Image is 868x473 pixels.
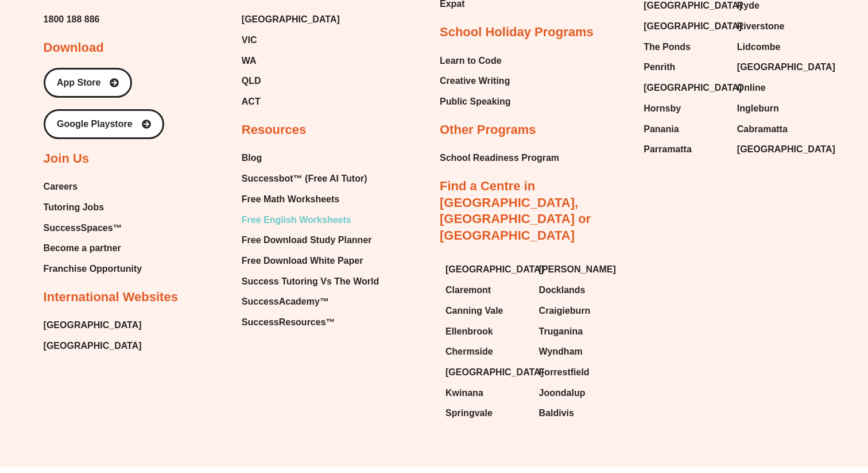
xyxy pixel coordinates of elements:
[539,261,616,278] span: [PERSON_NAME]
[539,282,586,299] span: Docklands
[440,93,511,110] a: Public Speaking
[737,141,835,158] span: [GEOGRAPHIC_DATA]
[644,18,742,35] span: [GEOGRAPHIC_DATA]
[242,170,367,187] span: Successbot™ (Free AI Tutor)
[242,314,335,331] span: SuccessResources™
[242,191,379,208] a: Free Math Worksheets
[445,323,528,340] a: Ellenbrook
[445,261,528,278] a: [GEOGRAPHIC_DATA]
[539,405,621,422] a: Baldivis
[242,122,307,139] h2: Resources
[539,364,590,381] span: Forrestfield
[44,178,78,195] span: Careers
[644,39,691,56] span: The Ponds
[242,170,379,187] a: Successbot™ (Free AI Tutor)
[644,59,675,76] span: Penrith
[242,252,379,270] a: Free Download White Paper
[445,302,528,320] a: Canning Vale
[242,191,339,208] span: Free Math Worksheets
[242,11,340,28] a: [GEOGRAPHIC_DATA]
[44,337,142,355] span: [GEOGRAPHIC_DATA]
[445,343,493,360] span: Chermside
[445,282,491,299] span: Claremont
[44,240,142,257] a: Become a partner
[440,72,510,90] span: Creative Writing
[737,121,788,138] span: Cabramatta
[539,261,621,278] a: [PERSON_NAME]
[737,59,819,76] a: [GEOGRAPHIC_DATA]
[44,220,142,237] a: SuccessSpaces™
[539,323,621,340] a: Truganina
[445,384,528,402] a: Kwinana
[44,317,142,334] a: [GEOGRAPHIC_DATA]
[242,273,379,290] a: Success Tutoring Vs The World
[644,39,726,56] a: The Ponds
[242,252,363,270] span: Free Download White Paper
[44,40,104,56] h2: Download
[440,52,511,70] a: Learn to Code
[440,72,511,90] a: Creative Writing
[644,141,726,158] a: Parramatta
[539,384,621,402] a: Joondalup
[737,59,835,76] span: [GEOGRAPHIC_DATA]
[44,68,132,98] a: App Store
[44,199,104,216] span: Tutoring Jobs
[644,79,726,97] a: [GEOGRAPHIC_DATA]
[242,93,261,110] span: ACT
[539,302,591,320] span: Craigieburn
[242,293,329,310] span: SuccessAcademy™
[242,32,257,49] span: VIC
[440,122,536,139] h2: Other Programs
[644,59,726,76] a: Penrith
[671,343,868,473] div: Chat Widget
[440,179,591,243] a: Find a Centre in [GEOGRAPHIC_DATA], [GEOGRAPHIC_DATA] or [GEOGRAPHIC_DATA]
[242,293,379,310] a: SuccessAcademy™
[242,211,351,229] span: Free English Worksheets
[644,141,692,158] span: Parramatta
[242,149,379,167] a: Blog
[57,78,100,87] span: App Store
[440,24,594,41] h2: School Holiday Programs
[242,211,379,229] a: Free English Worksheets
[644,121,726,138] a: Panania
[737,39,819,56] a: Lidcombe
[44,151,89,167] h2: Join Us
[242,32,340,49] a: VIC
[737,18,785,35] span: Riverstone
[44,178,142,195] a: Careers
[445,302,503,320] span: Canning Vale
[445,364,544,381] span: [GEOGRAPHIC_DATA]
[242,52,257,70] span: WA
[440,52,502,70] span: Learn to Code
[57,120,133,129] span: Google Playstore
[539,343,621,360] a: Wyndham
[539,364,621,381] a: Forrestfield
[445,364,528,381] a: [GEOGRAPHIC_DATA]
[44,240,121,257] span: Become a partner
[539,405,574,422] span: Baldivis
[242,93,340,110] a: ACT
[445,343,528,360] a: Chermside
[445,405,528,422] a: Springvale
[644,79,742,97] span: [GEOGRAPHIC_DATA]
[539,343,583,360] span: Wyndham
[737,39,781,56] span: Lidcombe
[440,149,559,167] a: School Readiness Program
[44,11,100,28] a: 1800 188 886
[242,314,379,331] a: SuccessResources™
[644,121,679,138] span: Panania
[242,232,372,249] span: Free Download Study Planner
[737,121,819,138] a: Cabramatta
[445,323,493,340] span: Ellenbrook
[539,384,586,402] span: Joondalup
[644,18,726,35] a: [GEOGRAPHIC_DATA]
[737,100,779,117] span: Ingleburn
[44,109,164,139] a: Google Playstore
[644,100,726,117] a: Hornsby
[539,323,583,340] span: Truganina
